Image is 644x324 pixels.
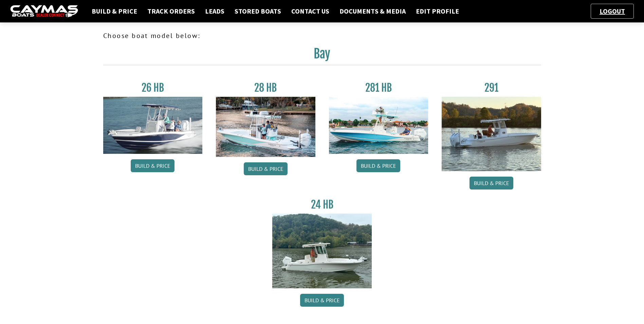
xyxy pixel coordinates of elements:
h3: 291 [442,82,541,94]
a: Documents & Media [336,7,409,16]
h3: 26 HB [103,82,203,94]
img: 291_Thumbnail.jpg [442,97,541,171]
a: Edit Profile [412,7,462,16]
a: Contact Us [288,7,333,16]
a: Build & Price [356,159,400,172]
p: Choose boat model below: [103,31,541,41]
a: Track Orders [144,7,198,16]
a: Leads [202,7,228,16]
a: Build & Price [131,159,174,172]
h3: 281 HB [329,82,428,94]
h3: 24 HB [272,198,372,211]
a: Stored Boats [231,7,284,16]
img: 26_new_photo_resized.jpg [103,97,203,154]
img: 24_HB_thumbnail.jpg [272,214,372,288]
a: Build & Price [470,177,513,190]
h2: Bay [103,46,541,65]
img: caymas-dealer-connect-2ed40d3bc7270c1d8d7ffb4b79bf05adc795679939227970def78ec6f6c03838.gif [10,5,78,18]
a: Logout [596,7,628,15]
a: Build & Price [244,162,288,175]
h3: 28 HB [216,82,315,94]
img: 28_hb_thumbnail_for_caymas_connect.jpg [216,97,315,157]
img: 28-hb-twin.jpg [329,97,428,154]
a: Build & Price [88,7,141,16]
a: Build & Price [300,294,344,307]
